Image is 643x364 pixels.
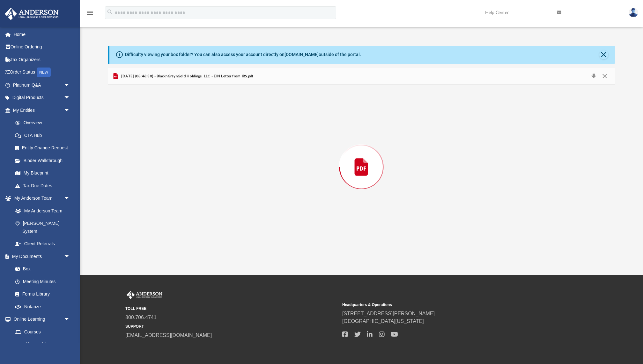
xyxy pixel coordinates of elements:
[9,167,77,180] a: My Blueprint
[285,52,319,57] a: [DOMAIN_NAME]
[9,288,73,301] a: Forms Library
[120,74,253,79] span: [DATE] (08:46:30) - BlacknGraynGold Holdings, LLC - EIN Letter from IRS.pdf
[125,291,164,299] img: Anderson Advisors Platinum Portal
[9,338,73,351] a: Video Training
[64,250,77,263] span: arrow_drop_down
[4,79,80,91] a: Platinum Q&Aarrow_drop_down
[64,79,77,92] span: arrow_drop_down
[37,68,51,77] div: NEW
[4,28,80,41] a: Home
[9,117,80,129] a: Overview
[9,275,77,288] a: Meeting Minutes
[4,192,77,205] a: My Anderson Teamarrow_drop_down
[9,263,73,275] a: Box
[4,250,77,263] a: My Documentsarrow_drop_down
[64,313,77,326] span: arrow_drop_down
[9,325,77,338] a: Courses
[64,192,77,205] span: arrow_drop_down
[9,179,80,192] a: Tax Due Dates
[9,238,77,250] a: Client Referrals
[125,332,212,338] a: [EMAIL_ADDRESS][DOMAIN_NAME]
[342,318,424,324] a: [GEOGRAPHIC_DATA][US_STATE]
[4,66,80,79] a: Order StatusNEW
[64,104,77,117] span: arrow_drop_down
[9,300,77,313] a: Notarize
[125,306,338,311] small: TOLL FREE
[342,311,435,316] a: [STREET_ADDRESS][PERSON_NAME]
[599,50,608,59] button: Close
[86,12,94,17] a: menu
[588,72,599,81] button: Download
[4,41,80,54] a: Online Ordering
[9,217,77,238] a: [PERSON_NAME] System
[125,51,361,58] div: Difficulty viewing your box folder? You can also access your account directly on outside of the p...
[9,204,73,217] a: My Anderson Team
[629,8,638,17] img: User Pic
[86,9,94,17] i: menu
[3,8,61,20] img: Anderson Advisors Platinum Portal
[107,9,114,16] i: search
[125,324,338,329] small: SUPPORT
[342,302,555,308] small: Headquarters & Operations
[9,129,80,142] a: CTA Hub
[125,315,157,320] a: 800.706.4741
[599,72,610,81] button: Close
[4,313,77,326] a: Online Learningarrow_drop_down
[4,104,80,117] a: My Entitiesarrow_drop_down
[9,142,80,154] a: Entity Change Request
[4,91,80,104] a: Digital Productsarrow_drop_down
[108,68,615,249] div: Preview
[4,53,80,66] a: Tax Organizers
[64,91,77,104] span: arrow_drop_down
[9,154,80,167] a: Binder Walkthrough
